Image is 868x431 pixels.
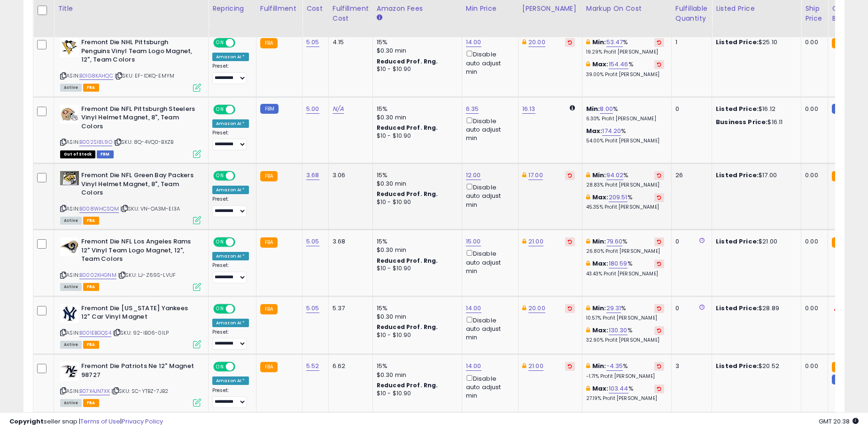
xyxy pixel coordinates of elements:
[832,38,849,48] small: FBA
[212,63,249,84] div: Preset:
[377,265,455,273] div: $10 - $10.90
[522,4,578,14] div: [PERSON_NAME]
[115,72,174,79] span: | SKU: EF-IDKQ-EMYM
[79,72,113,80] a: B01G8KAHQC
[306,361,319,371] a: 5.52
[805,38,821,47] div: 0.00
[586,116,664,122] p: 6.30% Profit [PERSON_NAME]
[606,361,623,371] a: -4.35
[333,104,344,114] a: N/A
[212,262,249,283] div: Preset:
[212,4,252,14] div: Repricing
[586,304,664,321] div: %
[592,60,609,69] b: Max:
[60,38,201,90] div: ASIN:
[306,237,319,246] a: 5.05
[466,38,481,47] a: 14.00
[60,283,82,291] span: All listings currently available for purchase on Amazon
[60,150,95,158] span: All listings that are currently out of stock and unavailable for purchase on Amazon
[377,237,455,246] div: 15%
[528,38,545,47] a: 20.00
[333,4,369,24] div: Fulfillment Cost
[592,237,606,246] b: Min:
[122,417,163,426] a: Privacy Policy
[675,237,705,246] div: 0
[586,337,664,344] p: 32.90% Profit [PERSON_NAME]
[306,304,319,313] a: 5.05
[81,362,195,382] b: Fremont Die Patriots Ne 12" Magnet 98727
[528,304,545,313] a: 20.00
[212,252,249,260] div: Amazon AI *
[60,362,201,406] div: ASIN:
[377,38,455,47] div: 15%
[333,38,365,47] div: 4.15
[466,182,511,209] div: Disable auto adjust min
[716,118,767,126] b: Business Price:
[214,105,226,113] span: ON
[819,417,859,426] span: 2025-08-11 20:38 GMT
[60,399,82,407] span: All listings currently available for purchase on Amazon
[60,217,82,225] span: All listings currently available for purchase on Amazon
[377,57,438,65] b: Reduced Prof. Rng.
[609,60,628,69] a: 154.46
[592,171,606,180] b: Min:
[79,329,111,337] a: B001EBGQS4
[79,205,119,213] a: B008WHCSQM
[716,118,794,126] div: $16.11
[716,304,794,313] div: $28.89
[333,304,365,313] div: 5.37
[606,237,623,246] a: 79.60
[586,127,664,144] div: %
[80,417,120,426] a: Terms of Use
[832,362,849,372] small: FBA
[333,171,365,180] div: 3.06
[377,105,455,113] div: 15%
[832,171,849,181] small: FBA
[586,60,664,78] div: %
[592,304,606,313] b: Min:
[522,104,535,114] a: 16.13
[805,4,824,24] div: Ship Price
[716,38,794,47] div: $25.10
[377,246,455,254] div: $0.30 min
[377,331,455,339] div: $10 - $10.90
[675,38,705,47] div: 1
[377,313,455,321] div: $0.30 min
[214,238,226,246] span: ON
[81,105,195,133] b: Fremont Die NFL Pittsburgh Steelers Vinyl Helmet Magnet, 8", Team Colors
[832,104,850,114] small: FBM
[79,271,116,279] a: B0002KHGNM
[592,38,606,47] b: Min:
[528,171,543,180] a: 17.00
[805,105,821,113] div: 0.00
[113,329,169,337] span: | SKU: 92-IB06-0ILP
[716,171,759,180] b: Listed Price:
[377,257,438,265] b: Reduced Prof. Rng.
[586,126,603,135] b: Max:
[212,319,249,327] div: Amazon AI *
[212,387,249,408] div: Preset:
[60,171,79,185] img: 518Zv9eGPkL._SL40_.jpg
[377,171,455,180] div: 15%
[586,71,664,78] p: 39.00% Profit [PERSON_NAME]
[586,182,664,188] p: 28.83% Profit [PERSON_NAME]
[716,104,759,113] b: Listed Price:
[466,104,479,114] a: 6.35
[586,49,664,55] p: 19.29% Profit [PERSON_NAME]
[260,4,298,14] div: Fulfillment
[260,304,278,314] small: FBA
[528,237,543,246] a: 21.00
[716,171,794,180] div: $17.00
[83,341,99,349] span: FBA
[466,248,511,275] div: Disable auto adjust min
[716,4,797,14] div: Listed Price
[586,138,664,144] p: 54.00% Profit [PERSON_NAME]
[609,384,628,393] a: 103.44
[592,259,609,268] b: Max:
[466,237,481,246] a: 15.00
[333,362,365,370] div: 6.62
[377,14,382,22] small: Amazon Fees.
[60,362,79,381] img: 41soQPEW+XL._SL40_.jpg
[234,172,249,180] span: OFF
[586,384,664,402] div: %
